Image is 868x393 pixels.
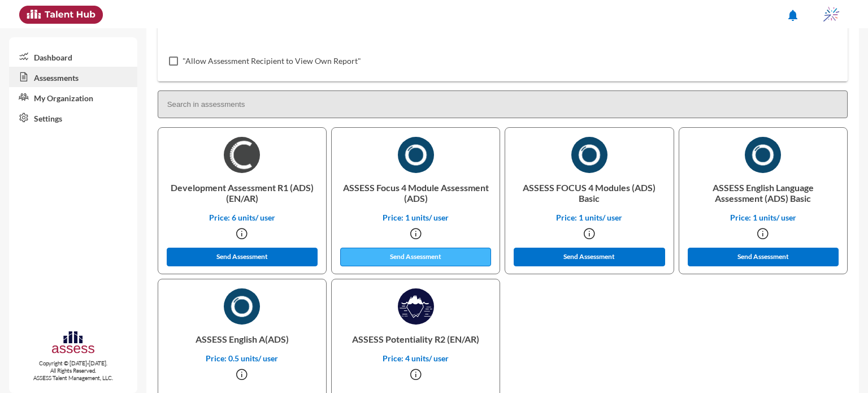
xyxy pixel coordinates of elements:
[341,213,491,222] p: Price: 1 units/ user
[688,213,838,222] p: Price: 1 units/ user
[9,67,137,87] a: Assessments
[688,248,839,266] button: Send Assessment
[688,173,838,213] p: ASSESS English Language Assessment (ADS) Basic
[340,248,492,266] button: Send Assessment
[341,173,491,213] p: ASSESS Focus 4 Module Assessment (ADS)
[51,330,96,357] img: assesscompany-logo.png
[158,90,848,118] input: Search in assessments
[514,173,664,213] p: ASSESS FOCUS 4 Modules (ADS) Basic
[167,353,317,363] p: Price: 0.5 units/ user
[341,353,491,363] p: Price: 4 units/ user
[167,248,318,266] button: Send Assessment
[514,213,664,222] p: Price: 1 units/ user
[167,325,317,353] p: ASSESS English A(ADS)
[9,46,137,67] a: Dashboard
[167,173,317,213] p: Development Assessment R1 (ADS) (EN/AR)
[9,87,137,107] a: My Organization
[9,107,137,128] a: Settings
[167,213,317,222] p: Price: 6 units/ user
[183,54,361,68] span: "Allow Assessment Recipient to View Own Report"
[514,248,665,266] button: Send Assessment
[9,360,137,382] p: Copyright © [DATE]-[DATE]. All Rights Reserved. ASSESS Talent Management, LLC.
[341,325,491,353] p: ASSESS Potentiality R2 (EN/AR)
[786,8,800,22] mat-icon: notifications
